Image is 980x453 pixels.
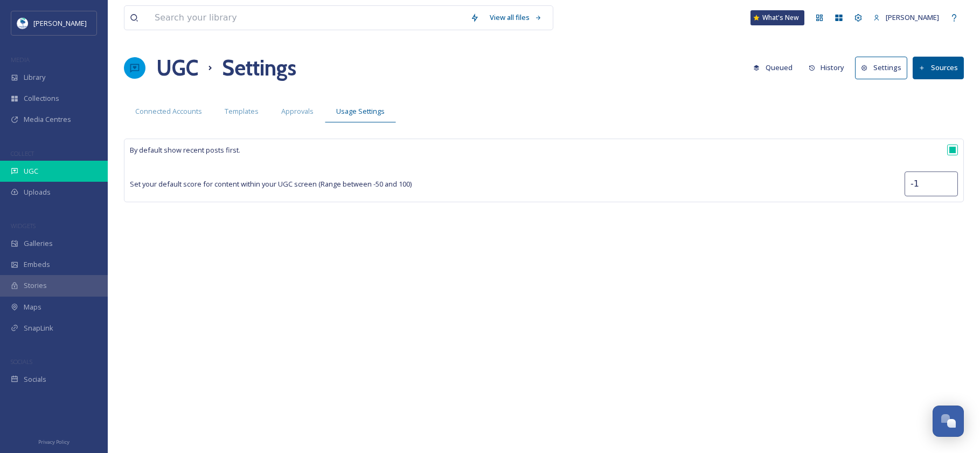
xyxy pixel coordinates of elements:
a: History [803,57,856,78]
span: Templates [225,106,259,116]
span: MEDIA [11,56,30,64]
h1: Settings [222,52,296,84]
span: Collections [24,93,59,104]
span: Privacy Policy [38,438,69,445]
a: What's New [750,10,804,25]
span: Socials [24,374,46,385]
a: [PERSON_NAME] [868,7,944,28]
span: Library [24,72,45,83]
a: View all files [484,7,547,28]
span: Media Centres [24,114,71,125]
span: Embeds [24,259,50,270]
span: WIDGETS [11,222,36,230]
button: Open Chat [933,406,964,437]
a: UGC [156,52,198,84]
span: SOCIALS [11,358,32,366]
span: SnapLink [24,323,53,333]
a: Queued [748,57,803,78]
a: Settings [855,57,913,79]
span: Uploads [24,187,51,197]
span: Usage Settings [336,106,385,116]
img: download.jpeg [17,18,28,29]
span: UGC [24,166,38,176]
span: [PERSON_NAME] [886,12,939,22]
span: Set your default score for content within your UGC screen (Range between -50 and 100) [130,179,412,189]
span: Galleries [24,238,53,249]
button: Settings [855,57,907,79]
span: Stories [24,280,47,291]
span: [PERSON_NAME] [33,18,87,28]
button: Sources [913,57,964,79]
span: By default show recent posts first. [130,145,240,155]
span: COLLECT [11,149,34,157]
input: Search your library [149,6,465,30]
span: Connected Accounts [135,106,202,116]
span: Maps [24,302,41,312]
span: Approvals [281,106,314,116]
a: Privacy Policy [38,435,69,448]
button: Queued [748,57,798,78]
button: History [803,57,850,78]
